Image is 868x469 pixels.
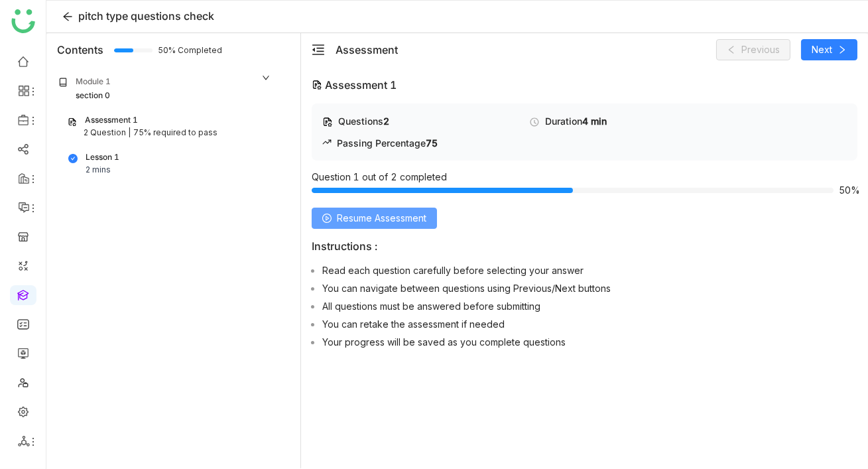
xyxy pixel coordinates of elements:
li: All questions must be answered before submitting [322,299,857,312]
span: 4 min [582,115,607,127]
span: 2 [383,115,389,127]
button: Resume Assessment [312,208,437,229]
li: Read each question carefully before selecting your answer [322,263,857,276]
span: Passing Percentage [337,137,426,149]
div: Lesson 1 [86,151,119,164]
img: logo [11,9,35,33]
div: Assessment [336,42,398,58]
div: 2 mins [86,164,111,176]
button: Previous [716,39,790,60]
span: menu-fold [312,43,325,56]
div: Module 1section 0 [49,66,280,111]
button: menu-fold [312,43,325,57]
li: Your progress will be saved as you complete questions [322,335,857,348]
div: Assessment 1 [312,77,857,93]
div: Assessment 1 [85,114,138,127]
div: 75% required to pass [133,127,217,139]
div: Question 1 out of 2 completed [312,171,857,197]
span: 75 [426,137,438,149]
button: Next [801,39,857,60]
img: type [312,80,322,90]
span: 50% Completed [158,46,174,54]
li: You can retake the assessment if needed [322,317,857,330]
span: 50% [839,186,857,195]
span: Duration [545,115,582,127]
img: type [322,117,333,127]
div: Contents [57,42,103,58]
li: You can navigate between questions using Previous/Next buttons [322,281,857,294]
span: Questions [338,115,383,127]
span: pitch type questions check [78,9,214,23]
span: Next [812,42,832,57]
div: section 0 [76,90,110,102]
div: 2 Question | [84,127,131,139]
img: assessment.svg [68,117,77,127]
span: Resume Assessment [337,211,426,226]
p: Instructions : [312,239,857,253]
img: type [529,117,540,127]
div: Module 1 [76,76,111,88]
